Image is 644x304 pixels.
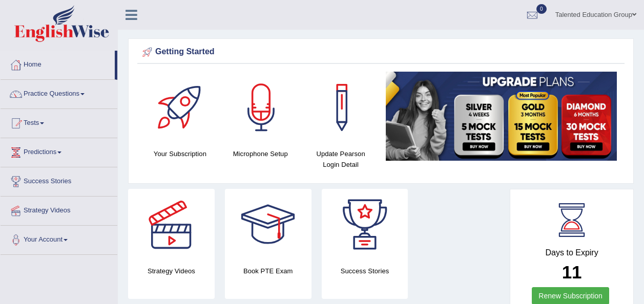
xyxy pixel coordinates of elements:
[322,266,408,276] h4: Success Stories
[386,72,617,161] img: small5.jpg
[1,226,117,251] a: Your Account
[225,266,311,276] h4: Book PTE Exam
[562,262,582,282] b: 11
[1,197,117,222] a: Strategy Videos
[1,167,117,193] a: Success Stories
[1,109,117,135] a: Tests
[536,4,547,14] span: 0
[306,148,376,170] h4: Update Pearson Login Detail
[1,51,115,76] a: Home
[145,148,215,159] h4: Your Subscription
[522,248,622,257] h4: Days to Expiry
[140,45,622,60] div: Getting Started
[1,138,117,164] a: Predictions
[128,266,215,276] h4: Strategy Videos
[225,148,296,159] h4: Microphone Setup
[1,80,117,105] a: Practice Questions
